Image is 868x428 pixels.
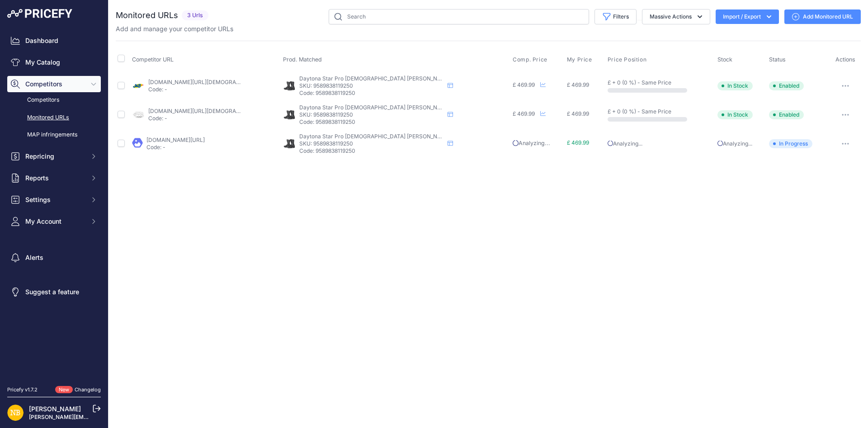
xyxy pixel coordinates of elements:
[513,56,547,63] span: Comp. Price
[7,92,101,108] a: Competitors
[769,56,786,63] span: Status
[717,81,753,90] span: In Stock
[75,386,101,393] a: Changelog
[148,108,267,114] a: [DOMAIN_NAME][URL][DEMOGRAPHIC_DATA]
[567,56,594,63] button: My Price
[7,284,101,300] a: Suggest a feature
[513,56,549,63] button: Comp. Price
[608,56,646,63] span: Price Position
[717,110,753,119] span: In Stock
[7,76,101,92] button: Competitors
[7,127,101,143] a: MAP infringements
[784,9,861,24] a: Add Monitored URL
[594,9,637,24] button: Filters
[608,108,671,115] span: £ + 0 (0 %) - Same Price
[25,174,85,183] span: Reports
[513,140,550,146] span: Analyzing...
[299,89,444,97] p: Code: 9589838119250
[299,140,444,147] p: SKU: 9589838119250
[608,79,671,86] span: £ + 0 (0 %) - Same Price
[7,110,101,126] a: Monitored URLs
[148,79,267,85] a: [DOMAIN_NAME][URL][DEMOGRAPHIC_DATA]
[7,170,101,186] button: Reports
[283,56,322,63] span: Prod. Matched
[567,110,589,117] span: £ 469.99
[299,104,494,111] span: Daytona Star Pro [DEMOGRAPHIC_DATA] [PERSON_NAME]-Tex Boots Black
[717,56,732,63] span: Stock
[769,110,804,119] span: Enabled
[7,192,101,208] button: Settings
[148,86,242,93] p: Code: -
[25,217,85,226] span: My Account
[182,10,208,21] span: 3 Urls
[716,9,779,24] button: Import / Export
[7,54,101,71] a: My Catalog
[25,152,85,161] span: Repricing
[299,147,444,155] p: Code: 9589838119250
[7,249,101,266] a: Alerts
[29,414,168,420] a: [PERSON_NAME][EMAIL_ADDRESS][DOMAIN_NAME]
[7,9,72,18] img: Pricefy Logo
[642,9,710,24] button: Massive Actions
[299,75,494,82] span: Daytona Star Pro [DEMOGRAPHIC_DATA] [PERSON_NAME]-Tex Boots Black
[329,9,589,24] input: Search
[7,386,38,394] div: Pricefy v1.7.2
[132,56,174,63] span: Competitor URL
[146,136,205,143] a: [DOMAIN_NAME][URL]
[299,82,444,89] p: SKU: 9589838119250
[29,405,81,413] a: [PERSON_NAME]
[116,9,178,22] h2: Monitored URLs
[608,56,648,63] button: Price Position
[567,81,589,88] span: £ 469.99
[146,144,205,151] p: Code: -
[7,33,101,49] a: Dashboard
[7,148,101,165] button: Repricing
[513,110,535,117] span: £ 469.99
[299,111,444,118] p: SKU: 9589838119250
[299,133,494,140] span: Daytona Star Pro [DEMOGRAPHIC_DATA] [PERSON_NAME]-Tex Boots Black
[769,139,812,148] span: In Progress
[608,140,714,147] p: Analyzing...
[769,81,804,90] span: Enabled
[25,195,85,204] span: Settings
[717,140,765,147] p: Analyzing...
[513,81,535,88] span: £ 469.99
[116,24,233,33] p: Add and manage your competitor URLs
[25,80,85,89] span: Competitors
[55,386,73,394] span: New
[567,56,592,63] span: My Price
[7,213,101,230] button: My Account
[299,118,444,126] p: Code: 9589838119250
[567,139,589,146] span: £ 469.99
[7,33,101,375] nav: Sidebar
[148,115,242,122] p: Code: -
[835,56,855,63] span: Actions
